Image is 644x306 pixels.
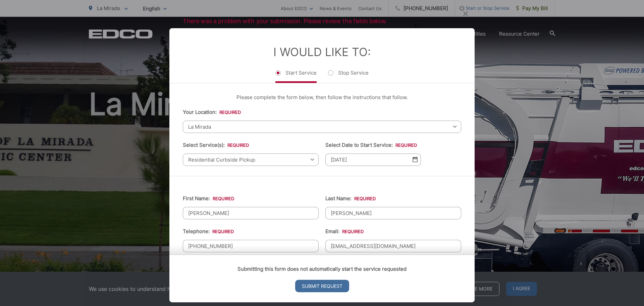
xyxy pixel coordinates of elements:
label: Telephone: [183,228,234,234]
input: Select date [325,153,421,166]
h2: There was a problem with your submission. Please review the fields below. [169,4,475,28]
p: Please complete the form below, then follow the instructions that follow. [183,93,461,101]
span: Residential Curbside Pickup [183,153,319,166]
img: Select date [413,157,418,162]
label: Your Location: [183,109,241,115]
label: Start Service [275,69,317,83]
label: Select Date to Start Service: [325,142,417,148]
label: Select Service(s): [183,142,249,148]
span: La Mirada [183,120,461,133]
label: Last Name: [325,195,376,201]
label: First Name: [183,195,234,201]
label: Stop Service [328,69,369,83]
input: Submit Request [295,280,349,292]
strong: Submitting this form does not automatically start the service requested [237,266,407,272]
label: I Would Like To: [273,45,371,58]
label: Email: [325,228,364,234]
